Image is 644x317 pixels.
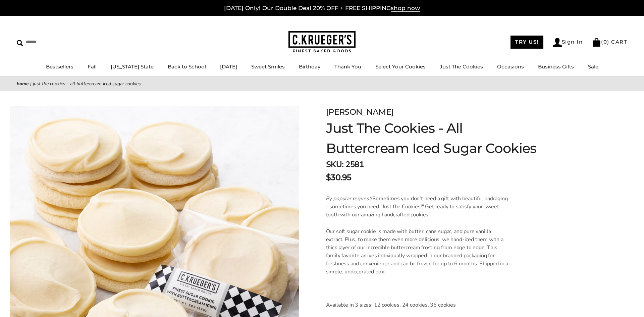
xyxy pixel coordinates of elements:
span: 2581 [345,159,364,170]
strong: SKU: [326,159,344,170]
img: Search [17,40,23,46]
a: (0) CART [592,39,627,45]
a: Sale [588,63,598,70]
em: By popular request! [326,195,373,202]
a: [US_STATE] State [111,63,154,70]
a: Back to School [168,63,206,70]
a: Occasions [497,63,524,70]
h1: Just The Cookies - All Buttercream Iced Sugar Cookies [326,118,540,158]
p: Sometimes you don't need a gift with beautiful packaging - sometimes you need "Just the Cookies!"... [326,195,509,219]
a: Home [17,81,29,87]
a: Birthday [299,63,320,70]
span: $30.95 [326,171,352,183]
input: Search [17,37,97,47]
a: Thank You [334,63,361,70]
img: C.KRUEGER'S [288,31,356,53]
a: Sign In [553,38,583,47]
span: Just The Cookies - All Buttercream Iced Sugar Cookies [33,81,141,87]
span: shop now [391,5,420,12]
span: | [30,81,32,87]
a: TRY US! [511,36,543,49]
p: Our soft sugar cookie is made with butter, cane sugar, and pure vanilla extract. Plus, to make th... [326,227,509,276]
a: Just The Cookies [440,63,483,70]
a: Sweet Smiles [251,63,285,70]
a: [DATE] Only! Our Double Deal 20% OFF + FREE SHIPPINGshop now [224,5,420,12]
a: [DATE] [220,63,237,70]
a: Fall [88,63,97,70]
nav: breadcrumbs [17,80,627,88]
span: 0 [603,39,607,45]
img: Account [553,38,562,47]
div: [PERSON_NAME] [326,106,540,118]
a: Select Your Cookies [375,63,426,70]
img: Bag [592,38,601,47]
a: Business Gifts [538,63,574,70]
a: Bestsellers [46,63,73,70]
p: Available in 3 sizes: 12 cookies, 24 cookies, 36 cookies [326,301,509,309]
